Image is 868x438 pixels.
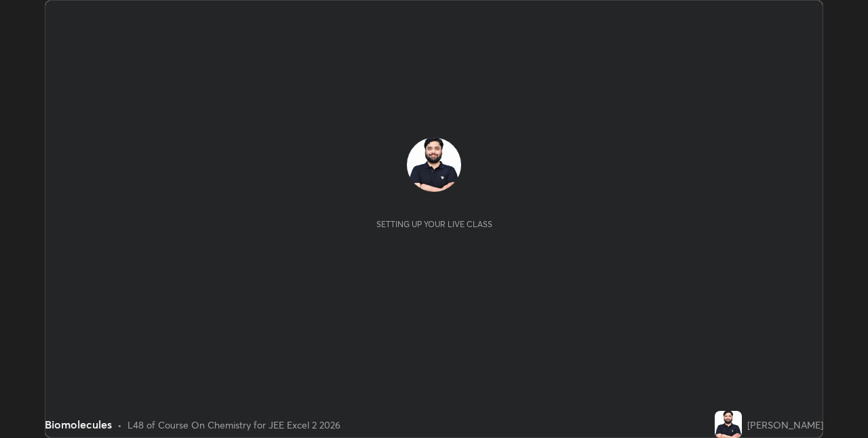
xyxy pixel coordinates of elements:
div: Setting up your live class [376,219,492,229]
div: Biomolecules [45,416,112,433]
div: • [117,418,122,432]
div: [PERSON_NAME] [747,418,823,432]
img: f16150f93396451290561ee68e23d37e.jpg [715,411,742,438]
img: f16150f93396451290561ee68e23d37e.jpg [407,138,461,192]
div: L48 of Course On Chemistry for JEE Excel 2 2026 [127,418,340,432]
